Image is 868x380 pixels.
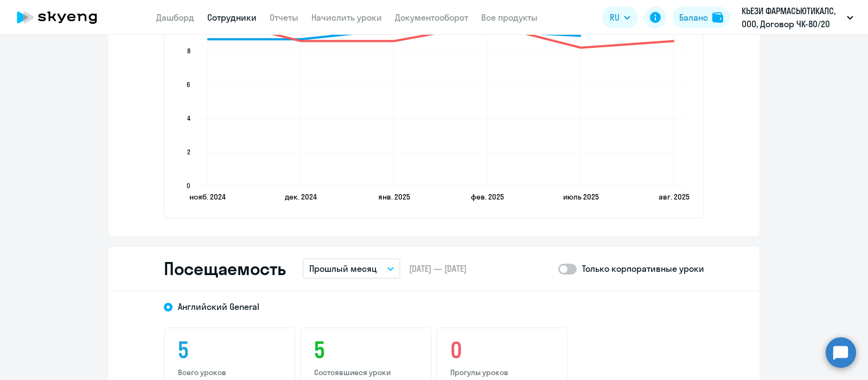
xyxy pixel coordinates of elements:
button: RU [602,7,638,28]
button: Прошлый месяц [303,258,400,279]
text: дек. 2024 [285,192,317,202]
h2: Посещаемость [164,258,285,279]
h3: 5 [314,337,418,363]
text: нояб. 2024 [189,192,226,202]
text: 8 [187,47,190,55]
p: Прогулы уроков [450,367,554,377]
text: июль 2025 [563,192,599,202]
a: Сотрудники [207,12,257,23]
a: Начислить уроки [311,12,382,23]
p: Только корпоративные уроки [582,262,704,275]
button: Балансbalance [673,7,730,28]
text: авг. 2025 [659,192,690,202]
span: [DATE] — [DATE] [409,263,467,275]
text: фев. 2025 [471,192,504,202]
a: Документооборот [395,12,468,23]
h3: 0 [450,337,554,363]
h3: 5 [178,337,282,363]
span: RU [610,11,620,24]
text: 2 [187,148,190,156]
text: 4 [187,114,190,122]
span: Английский General [178,301,259,313]
text: янв. 2025 [378,192,410,202]
a: Все продукты [481,12,538,23]
p: Всего уроков [178,367,282,377]
text: 0 [187,182,190,190]
div: Баланс [679,11,708,24]
button: КЬЕЗИ ФАРМАСЬЮТИКАЛС, ООО, Договор ЧК-80/20 [736,4,859,30]
p: КЬЕЗИ ФАРМАСЬЮТИКАЛС, ООО, Договор ЧК-80/20 [742,4,843,30]
img: balance [712,12,723,23]
a: Дашборд [156,12,194,23]
p: Состоявшиеся уроки [314,367,418,377]
p: Прошлый месяц [309,262,377,275]
a: Отчеты [270,12,298,23]
text: 6 [187,80,190,89]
